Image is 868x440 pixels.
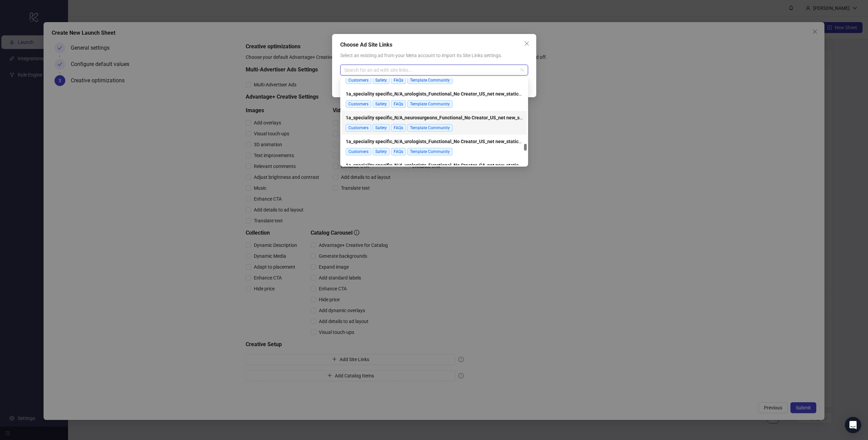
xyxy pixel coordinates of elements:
span: Customers [346,100,371,108]
span: Safety [373,148,390,155]
span: Template Community [407,77,453,84]
span: FAQs [391,124,406,132]
div: 1a_speciality specific_N/A_urologists_Functional_No Creator_US_net new_static_Home_Learn More_Rad... [342,135,527,158]
span: Template Community [407,100,453,108]
span: Safety [373,100,390,108]
span: Safety [373,124,390,132]
span: Safety [373,77,390,84]
strong: 1a_speciality specific_N/A_urologists_Functional_No Creator_US_net new_static_Home_Learn More_Rad... [346,139,596,144]
button: Close [521,38,532,49]
strong: 1a_speciality specific_N/A_neurosurgeons_Functional_No Creator_US_net new_static_Home_Learn More_... [346,115,597,120]
span: Template Community [407,124,453,132]
strong: 1a_speciality specific_N/A_urologists_Functional_No Creator_CA_net new_static_Home_Learn More_Gentu [346,163,576,168]
span: Customers [346,148,371,155]
div: 1a_speciality specific_N/A_urologists_Functional_No Creator_CA_net new_static_Home_Learn More_Gentu [342,158,527,182]
span: Customers [346,124,371,132]
span: FAQs [391,100,406,108]
span: FAQs [391,77,406,84]
div: Choose Ad Site Links [340,41,528,49]
div: 1a_speciality specific_N/A_neurosurgeons_Functional_No Creator_US_net new_static_Home_Learn More_... [342,111,527,135]
span: Template Community [407,148,453,155]
div: Open Intercom Messenger [845,417,861,433]
strong: 1a_speciality specific_N/A_urologists_Functional_No Creator_US_net new_static_Home_Learn More_Gentu [346,91,576,97]
span: Customers [346,77,371,84]
span: FAQs [391,148,406,155]
div: 1a_speciality specific_N/A_urologists_Functional_No Creator_US_net new_static_Home_Learn More_Gentu [342,87,527,111]
span: Select an existing ad from your Meta account to import its Site Links settings. [340,53,502,58]
span: close [524,41,529,46]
